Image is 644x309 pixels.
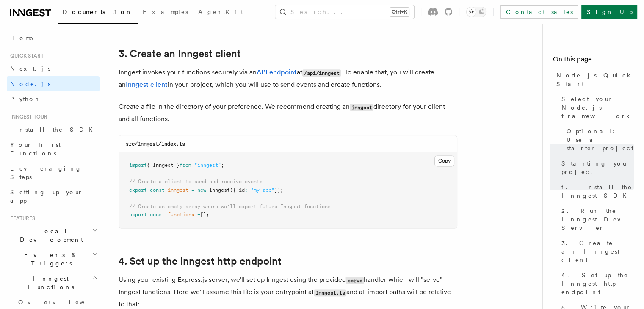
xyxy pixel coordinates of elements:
a: 3. Create an Inngest client [558,235,634,268]
span: Quick start [7,52,44,59]
a: AgentKit [193,3,248,23]
button: Search...Ctrl+K [275,5,414,19]
a: Next.js [7,61,100,76]
span: }); [274,187,283,193]
a: Install the SDK [7,122,100,137]
span: Your first Functions [10,141,61,157]
span: Node.js [10,80,50,87]
span: Local Development [7,227,92,244]
span: Inngest tour [7,113,47,120]
button: Copy [434,155,454,166]
span: Home [10,34,34,42]
span: "inngest" [194,162,221,168]
a: Starting your project [558,156,634,179]
a: Node.js Quick Start [553,68,634,91]
button: Events & Triggers [7,247,100,271]
a: Inngest client [126,80,168,88]
span: Setting up your app [10,189,83,204]
a: Optional: Use a starter project [563,124,634,156]
span: Documentation [63,8,133,15]
a: API endpoint [257,68,297,76]
span: new [197,187,206,193]
span: inngest [168,187,188,193]
a: Node.js [7,76,100,91]
span: ({ id [230,187,245,193]
span: : [245,187,248,193]
span: { Inngest } [147,162,180,168]
a: 4. Set up the Inngest http endpoint [119,255,282,267]
a: 2. Run the Inngest Dev Server [558,203,634,235]
code: src/inngest/index.ts [126,141,185,147]
span: export [129,212,147,218]
a: Leveraging Steps [7,161,100,185]
span: Starting your project [561,159,634,176]
code: inngest.ts [314,289,346,296]
a: Examples [138,3,193,23]
span: Optional: Use a starter project [567,127,634,152]
button: Inngest Functions [7,271,100,295]
span: Overview [18,299,105,306]
a: Select your Node.js framework [558,91,634,124]
button: Toggle dark mode [466,7,486,17]
span: Inngest [209,187,230,193]
a: Your first Functions [7,137,100,161]
span: 1. Install the Inngest SDK [561,183,634,200]
span: Python [10,96,41,102]
a: 4. Set up the Inngest http endpoint [558,268,634,300]
span: = [191,187,194,193]
h4: On this page [553,54,634,68]
span: "my-app" [251,187,274,193]
span: []; [200,212,209,218]
span: Node.js Quick Start [556,71,634,88]
span: 2. Run the Inngest Dev Server [561,207,634,232]
code: /api/inngest [302,69,341,77]
a: 3. Create an Inngest client [119,48,241,60]
a: Contact sales [500,5,578,19]
p: Inngest invokes your functions securely via an at . To enable that, you will create an in your pr... [119,66,457,91]
code: serve [346,277,364,284]
span: // Create an empty array where we'll export future Inngest functions [129,204,331,210]
span: Leveraging Steps [10,165,82,180]
span: Features [7,215,35,222]
p: Create a file in the directory of your preference. We recommend creating an directory for your cl... [119,101,457,125]
span: Select your Node.js framework [561,95,634,120]
span: const [150,212,165,218]
span: export [129,187,147,193]
span: const [150,187,165,193]
span: from [180,162,191,168]
span: 4. Set up the Inngest http endpoint [561,271,634,296]
span: Examples [143,8,188,15]
span: AgentKit [198,8,243,15]
a: Setting up your app [7,185,100,208]
span: // Create a client to send and receive events [129,179,263,185]
button: Local Development [7,223,100,247]
span: = [197,212,200,218]
span: Next.js [10,65,50,72]
a: 1. Install the Inngest SDK [558,179,634,203]
kbd: Ctrl+K [390,8,409,16]
span: Inngest Functions [7,274,91,291]
a: Python [7,91,100,107]
span: Install the SDK [10,126,98,133]
span: 3. Create an Inngest client [561,239,634,264]
a: Documentation [58,3,138,24]
a: Sign Up [581,5,637,19]
span: ; [221,162,224,168]
a: Home [7,30,100,46]
code: inngest [350,104,373,111]
span: functions [168,212,194,218]
span: import [129,162,147,168]
span: Events & Triggers [7,251,92,268]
